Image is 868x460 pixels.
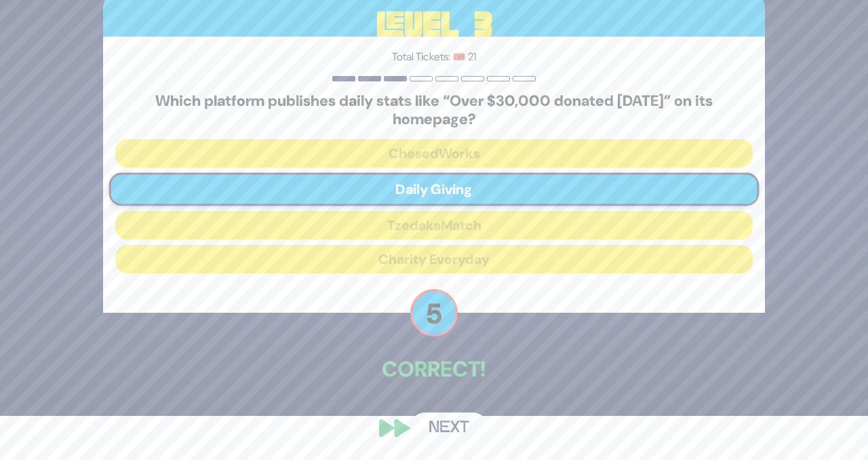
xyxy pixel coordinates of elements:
[109,172,759,206] button: Daily Giving
[103,353,765,385] p: Correct!
[115,139,753,168] button: ChesedWorks
[115,92,753,128] h5: Which platform publishes daily stats like “Over $30,000 donated [DATE]” on its homepage?
[115,211,753,239] button: TzedakaMatch
[410,289,458,337] p: 5
[115,49,753,65] p: Total Tickets: 🎟️ 21
[410,413,488,444] button: Next
[115,245,753,273] button: Charity Everyday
